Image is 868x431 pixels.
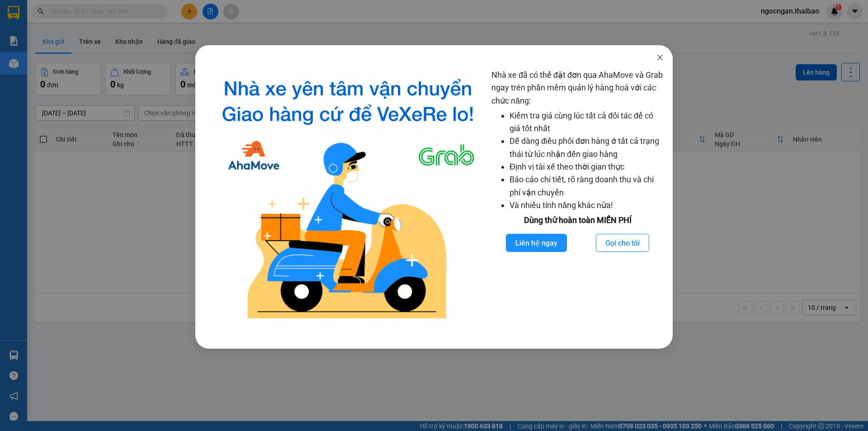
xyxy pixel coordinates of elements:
span: Gọi cho tôi [605,237,640,249]
button: Close [647,45,673,71]
li: Dễ dàng điều phối đơn hàng ở tất cả trạng thái từ lúc nhận đến giao hàng [509,135,664,161]
li: Và nhiều tính năng khác nữa! [509,199,664,212]
button: Liên hệ ngay [506,234,567,252]
li: Định vị tài xế theo thời gian thực [509,161,664,173]
div: Dùng thử hoàn toàn MIỄN PHÍ [491,214,664,227]
li: Báo cáo chi tiết, rõ ràng doanh thu và chi phí vận chuyển [509,173,664,199]
span: Liên hệ ngay [515,237,557,249]
div: Nhà xe đã có thể đặt đơn qua AhaMove và Grab ngay trên phần mềm quản lý hàng hoá với các chức năng: [491,69,664,326]
span: close [656,54,664,61]
img: logo [212,69,484,326]
button: Gọi cho tôi [596,234,649,252]
li: Kiểm tra giá cùng lúc tất cả đối tác để có giá tốt nhất [509,109,664,135]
